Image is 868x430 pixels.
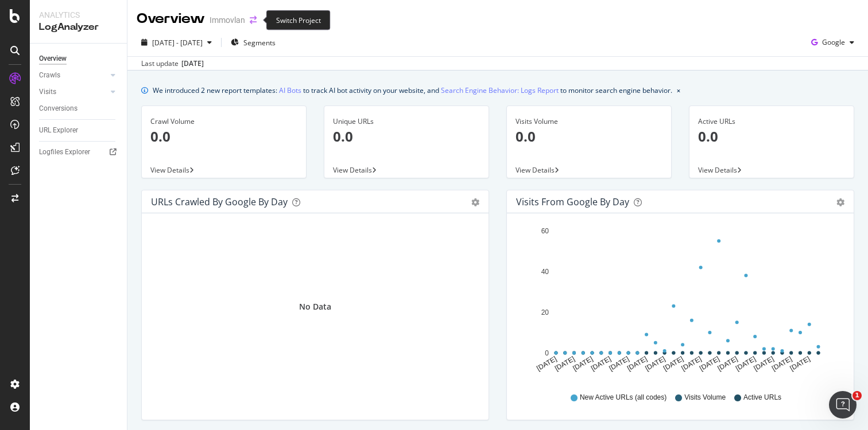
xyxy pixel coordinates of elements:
div: Conversions [39,103,77,115]
div: Immovlan [210,14,245,26]
div: arrow-right-arrow-left [250,16,257,24]
span: Segments [243,38,276,48]
span: View Details [150,165,189,175]
a: Crawls [39,69,107,81]
p: 0.0 [150,127,297,146]
div: Overview [137,9,205,29]
p: 0.0 [516,127,662,146]
text: [DATE] [571,355,594,373]
svg: A chart. [516,222,844,382]
text: 60 [541,227,549,235]
text: [DATE] [535,355,558,373]
div: info banner [141,84,854,96]
span: [DATE] - [DATE] [152,38,203,48]
div: Visits Volume [516,116,662,127]
p: 0.0 [333,127,480,146]
text: [DATE] [680,355,703,373]
text: [DATE] [753,355,776,373]
a: Logfiles Explorer [39,146,119,158]
span: Visits Volume [684,393,726,402]
div: [DATE] [181,58,204,69]
div: Last update [141,58,204,69]
a: Conversions [39,103,119,115]
span: View Details [698,165,737,175]
div: Active URLs [698,116,845,127]
div: gear [836,198,844,206]
button: Segments [226,33,280,52]
a: Overview [39,53,119,65]
a: AI Bots [279,84,301,96]
div: Crawls [39,69,60,81]
text: 0 [545,349,549,357]
text: 20 [541,308,549,316]
div: LogAnalyzer [39,21,118,34]
span: New Active URLs (all codes) [580,393,666,402]
div: We introduced 2 new report templates: to track AI bot activity on your website, and to monitor se... [153,84,672,96]
text: [DATE] [607,355,630,373]
text: 40 [541,268,549,276]
text: [DATE] [734,355,757,373]
div: URL Explorer [39,124,78,136]
span: 1 [852,391,862,400]
text: [DATE] [698,355,721,373]
div: Visits from Google by day [516,196,629,208]
button: Google [807,33,859,52]
a: URL Explorer [39,124,119,136]
div: Logfiles Explorer [39,146,90,158]
div: Crawl Volume [150,116,297,127]
span: View Details [516,165,555,175]
div: Visits [39,86,56,98]
text: [DATE] [716,355,739,373]
div: Analytics [39,9,118,21]
text: [DATE] [553,355,576,373]
span: Active URLs [743,393,781,402]
div: Switch Project [266,10,331,30]
span: View Details [333,165,372,175]
p: 0.0 [698,127,845,146]
a: Search Engine Behavior: Logs Report [441,84,559,96]
div: No Data [299,301,331,312]
text: [DATE] [590,355,613,373]
a: Visits [39,86,107,98]
button: close banner [674,82,683,99]
iframe: Intercom live chat [829,391,857,419]
text: [DATE] [626,355,649,373]
div: URLs Crawled by Google by day [151,196,288,208]
text: [DATE] [662,355,685,373]
button: [DATE] - [DATE] [137,33,216,52]
div: Overview [39,53,67,65]
div: Unique URLs [333,116,480,127]
text: [DATE] [770,355,793,373]
text: [DATE] [789,355,812,373]
div: gear [471,198,479,206]
text: [DATE] [644,355,666,373]
span: Google [822,37,845,47]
